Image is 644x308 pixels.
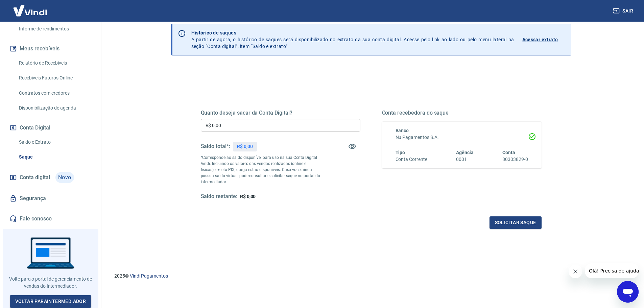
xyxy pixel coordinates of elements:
button: Sair [612,5,636,17]
a: Saldo e Extrato [16,135,93,149]
a: Fale conosco [8,211,93,226]
span: R$ 0,00 [240,194,256,199]
iframe: Button to launch messaging window [617,281,639,303]
a: Voltar paraIntermediador [10,295,92,308]
span: Conta digital [20,173,50,182]
a: Contratos com credores [16,86,93,100]
a: Acessar extrato [522,29,566,50]
p: R$ 0,00 [237,143,253,150]
p: A partir de agora, o histórico de saques será disponibilizado no extrato da sua conta digital. Ac... [191,29,514,50]
button: Solicitar saque [490,216,542,229]
h5: Saldo total*: [201,143,230,150]
h5: Quanto deseja sacar da Conta Digital? [201,110,360,116]
a: Disponibilização de agenda [16,101,93,115]
span: Agência [456,150,474,155]
h5: Saldo restante: [201,193,237,200]
a: Vindi Pagamentos [130,273,168,279]
a: Segurança [8,191,93,206]
h6: Nu Pagamentos S.A. [396,134,528,141]
iframe: Close message [569,265,582,278]
h6: Conta Corrente [396,156,427,163]
h6: 0001 [456,156,474,163]
span: Novo [55,172,74,183]
p: *Corresponde ao saldo disponível para uso na sua Conta Digital Vindi. Incluindo os valores das ve... [201,155,320,185]
button: Conta Digital [8,120,93,135]
span: Tipo [396,150,405,155]
span: Banco [396,128,409,133]
a: Saque [16,150,93,164]
p: 2025 © [114,273,628,280]
a: Informe de rendimentos [16,22,93,36]
iframe: Message from company [585,263,639,278]
img: Vindi [8,0,52,21]
span: Olá! Precisa de ajuda? [4,5,57,10]
a: Relatório de Recebíveis [16,56,93,70]
button: Meus recebíveis [8,41,93,56]
h5: Conta recebedora do saque [382,110,542,116]
h6: 80303829-0 [502,156,528,163]
a: Recebíveis Futuros Online [16,71,93,85]
p: Histórico de saques [191,29,514,36]
p: Acessar extrato [522,36,558,43]
a: Conta digitalNovo [8,169,93,186]
span: Conta [502,150,515,155]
